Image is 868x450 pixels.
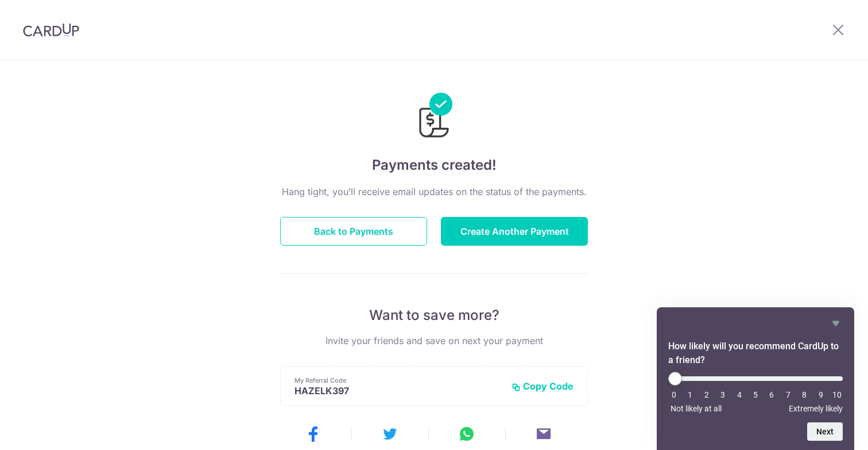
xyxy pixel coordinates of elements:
[671,404,722,413] span: Not likely at all
[734,390,745,399] li: 4
[280,185,588,199] p: Hang tight, you’ll receive email updates on the status of the payments.
[668,340,843,367] h2: How likely will you recommend CardUp to a friend? Select an option from 0 to 10, with 0 being Not...
[294,376,502,385] p: My Referral Code
[829,316,843,330] button: Hide survey
[789,404,843,413] span: Extremely likely
[668,372,843,413] div: How likely will you recommend CardUp to a friend? Select an option from 0 to 10, with 0 being Not...
[416,93,452,141] img: Payments
[511,380,573,392] button: Copy Code
[441,217,588,246] button: Create Another Payment
[280,306,588,325] p: Want to save more?
[280,217,427,246] button: Back to Payments
[750,390,761,399] li: 5
[280,155,588,176] h4: Payments created!
[766,390,777,399] li: 6
[701,390,712,399] li: 2
[717,390,728,399] li: 3
[831,390,843,399] li: 10
[799,390,810,399] li: 8
[807,422,843,441] button: Next question
[668,390,680,399] li: 0
[684,390,696,399] li: 1
[294,385,502,396] p: HAZELK397
[782,390,794,399] li: 7
[815,390,827,399] li: 9
[23,23,79,37] img: CardUp
[280,334,588,348] p: Invite your friends and save on next your payment
[668,316,843,441] div: How likely will you recommend CardUp to a friend? Select an option from 0 to 10, with 0 being Not...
